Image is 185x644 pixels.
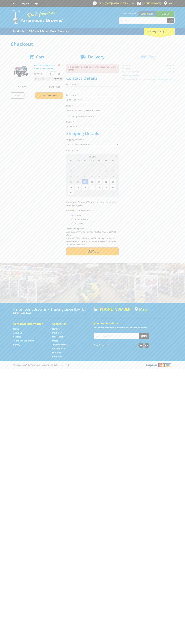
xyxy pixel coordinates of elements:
a: Go to the Hardware page [52,327,62,330]
input: Search [119,18,167,23]
p: [STREET_ADDRESS] [13,311,91,314]
label: Email [66,104,119,107]
span: $999.00 [54,77,62,81]
div: ® Copyright 2025 Paramount Browns'. All Rights Reserved. [11,363,175,367]
label: Someone Else [74,217,89,222]
span: 29 [82,162,88,168]
a: Go to the Privacy page [13,343,20,346]
input: Please select who will pick up the order. [72,222,73,224]
span: 13 [89,174,95,179]
select: Please select a shipping method. [66,142,119,147]
input: Please select who will pick up the order. [72,215,73,216]
input: Please enter your last name. [66,97,119,102]
span: 27 [68,162,74,168]
span: 25 [75,185,81,190]
span: 5 [103,190,109,196]
input: Your email address [94,333,139,339]
span: 14 [96,174,102,179]
a: Go to the Terms and Conditions page [13,339,34,342]
span: 24 [68,185,74,190]
span: 16 [110,174,117,179]
a: Go to the Gift Cards page [52,355,62,358]
h3: Paramount Browns' - Trading since [DATE] [13,307,91,311]
input: Please enter your email address. [66,108,119,113]
a: Remove from cart [58,64,60,67]
span: 18 [75,179,81,184]
p: $999.00 [34,72,48,75]
p: Item total: [34,77,63,81]
h5: Corporate Information [13,322,47,326]
span: 2 [82,190,88,196]
label: Last name [66,93,119,97]
a: PETROL GENERATOR - 9.5KVA - PEG8000EBS [34,64,55,70]
h5: Categories [52,322,86,326]
h1: Checkout [11,41,175,47]
span: [DATE] [89,156,96,158]
label: Phone [66,120,119,123]
span: 21 [96,179,102,184]
span: 22 [103,179,109,184]
span: 12 [82,174,88,179]
a: Go to the Home page [13,327,19,330]
span: 4 [96,190,102,196]
span: 2 [110,162,117,168]
span: Confirm order [72,252,113,253]
span: 27 [89,185,95,190]
span: Cart [36,54,45,60]
span: 28 [96,185,102,190]
span: 26 [82,185,88,190]
span: $999.00 [49,85,60,89]
label: Who will pick up the order? [66,209,119,212]
button: Join [139,333,149,339]
span: 5 [82,168,88,173]
span: We [89,159,95,162]
p: Keep up to date with the latest news and special offers. [94,326,172,329]
div: Stay Connected [94,342,149,348]
span: 31 [68,190,74,196]
label: Shipping Method [66,138,119,141]
a: Go to the Timber Supplies page [52,343,67,346]
span: 4 [75,168,81,173]
span: 9 [110,168,117,173]
span: 6 [110,190,117,196]
a: Go to the About Us page [13,331,22,334]
span: 1 [75,190,81,196]
span: Sa [110,159,117,162]
span: Th [96,159,102,162]
a: Print [11,92,24,99]
span: 10 [68,174,74,179]
span: 8:00am - 5:00pm [112,2,128,5]
img: PayPal, Mastercard, Visa accepted [145,363,172,367]
a: Log in [33,2,39,5]
p: Pickup Date needs to be on or between [DATE] and [DATE] [66,64,119,73]
span: 3 [68,168,74,173]
span: 17 [68,179,74,184]
button: Go [167,18,174,23]
a: Mount [PERSON_NAME] [156,11,175,21]
img: Paramount Browns' [11,9,63,24]
a: Go to the Machinery page [52,331,62,334]
span: (1 item) [155,30,164,33]
em: Paramount Browns will contact you when your order is ready for pickup [66,201,117,207]
span: Set your store [119,11,138,16]
span: Delivery [88,54,104,60]
a: Go to the Wheelie Bins page [52,347,65,350]
span: 30 [89,162,95,168]
span: 7 [96,168,102,173]
a: View a map of Gepps Cross location [135,307,147,311]
a: Gepps Cross [138,11,156,16]
span: 3 [89,190,95,196]
span: OPEN [DATE] [99,2,128,5]
span: 6 [89,168,95,173]
span: 1 [103,162,109,168]
a: Go to the Storage page [52,339,60,342]
label: Myself [74,213,82,218]
img: PETROL GENERATOR - 9.5KVA - PEG8000EBS [13,64,29,80]
em: Photo ID Required. Non-preorder items will be available after 5 working days Pre-order items will... [66,227,116,246]
span: 20 [89,179,95,184]
button: Next Confirm order [66,247,119,255]
span: 23 [110,179,117,184]
a: Go to the Steel Supplies page [52,335,65,338]
label: Pick Up Date [66,149,119,152]
span: Mo [75,159,81,162]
